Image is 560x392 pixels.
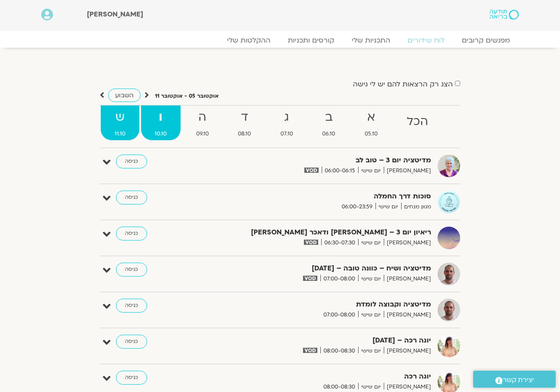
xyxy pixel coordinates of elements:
[304,168,319,173] img: vodicon
[351,105,392,140] a: א05.10
[353,80,453,88] label: הצג רק הרצאות להם יש לי גישה
[304,240,318,245] img: vodicon
[303,276,317,281] img: vodicon
[108,89,141,102] a: השבוע
[41,36,519,45] nav: Menu
[87,10,143,19] span: [PERSON_NAME]
[267,129,307,138] span: 07.10
[224,129,265,138] span: 08.10
[320,274,358,283] span: 07:00-08:00
[320,310,358,320] span: 07:00-08:00
[321,238,358,247] span: 06:30-07:30
[384,166,431,175] span: [PERSON_NAME]
[453,36,519,45] a: מפגשים קרובים
[182,105,223,140] a: ה09.10
[358,346,384,356] span: יום שישי
[218,36,279,45] a: ההקלטות שלי
[384,382,431,392] span: [PERSON_NAME]
[399,36,453,45] a: לוח שידורים
[351,129,392,138] span: 05.10
[224,105,265,140] a: ד08.10
[376,202,401,211] span: יום שישי
[218,155,431,166] strong: מדיטציה יום 3 – טוב לב
[141,105,181,140] a: ו10.10
[473,371,556,388] a: יצירת קשר
[320,382,358,392] span: 08:00-08:30
[393,105,442,140] a: הכל
[358,310,384,320] span: יום שישי
[116,371,147,385] a: כניסה
[115,91,134,99] span: השבוע
[384,346,431,356] span: [PERSON_NAME]
[182,129,223,138] span: 09.10
[384,238,431,247] span: [PERSON_NAME]
[358,238,384,247] span: יום שישי
[116,335,147,349] a: כניסה
[393,112,442,132] strong: הכל
[101,108,139,127] strong: ש
[351,108,392,127] strong: א
[358,382,384,392] span: יום שישי
[384,274,431,283] span: [PERSON_NAME]
[218,299,431,310] strong: מדיטציה וקבוצה לומדת
[343,36,399,45] a: התכניות שלי
[224,108,265,127] strong: ד
[503,374,534,386] span: יצירת קשר
[309,129,349,138] span: 06.10
[218,227,431,238] strong: ריאיון יום 3 – [PERSON_NAME] ודאכר [PERSON_NAME]
[303,348,317,353] img: vodicon
[116,191,147,204] a: כניסה
[101,129,139,138] span: 11.10
[141,108,181,127] strong: ו
[309,105,349,140] a: ב06.10
[218,335,431,346] strong: יוגה רכה – [DATE]
[218,191,431,202] strong: סוכות דרך החמלה
[267,105,307,140] a: ג07.10
[218,263,431,274] strong: מדיטציה ושיח – כוונה טובה – [DATE]
[116,263,147,277] a: כניסה
[384,310,431,320] span: [PERSON_NAME]
[182,108,223,127] strong: ה
[322,166,358,175] span: 06:00-06:15
[358,274,384,283] span: יום שישי
[358,166,384,175] span: יום שישי
[141,129,181,138] span: 10.10
[401,202,431,211] span: מגוון מנחים
[116,155,147,168] a: כניסה
[320,346,358,356] span: 08:00-08:30
[309,108,349,127] strong: ב
[101,105,139,140] a: ש11.10
[155,92,219,101] p: אוקטובר 05 - אוקטובר 11
[116,299,147,313] a: כניסה
[339,202,376,211] span: 06:00-23:59
[218,371,431,382] strong: יוגה רכה
[116,227,147,240] a: כניסה
[267,108,307,127] strong: ג
[279,36,343,45] a: קורסים ותכניות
